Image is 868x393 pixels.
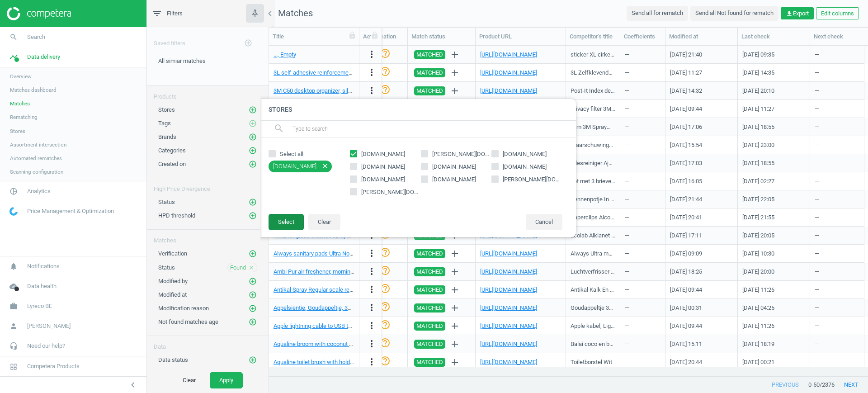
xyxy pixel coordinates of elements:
[5,337,22,355] i: headset_mic
[9,207,18,216] img: wGWNvw8QSZomAAAAABJRU5ErkJggg==
[158,199,175,205] span: Status
[27,342,65,350] span: Need our help?
[27,33,45,41] span: Search
[248,355,257,365] button: add_circle_outline
[10,141,66,148] span: Assortment intersection
[147,86,269,101] div: Products
[210,372,243,388] button: Apply
[147,336,269,351] div: Data
[158,264,175,271] span: Status
[158,291,187,298] span: Modified at
[248,317,257,327] button: add_circle_outline
[248,277,257,286] button: add_circle_outline
[10,100,30,107] span: Matches
[151,8,162,19] i: filter_list
[10,114,38,121] span: Rematching
[158,161,186,167] span: Created on
[5,48,22,66] i: timeline
[10,128,25,135] span: Stores
[249,133,257,141] i: add_circle_outline
[158,356,188,363] span: Data status
[10,73,32,80] span: Overview
[5,317,22,335] i: person
[249,291,257,299] i: add_circle_outline
[27,207,114,215] span: Price Management & Optimization
[173,372,205,388] button: Clear
[5,278,22,295] i: cloud_done
[158,147,186,154] span: Categories
[249,160,257,168] i: add_circle_outline
[10,155,62,162] span: Automated rematches
[27,322,71,330] span: [PERSON_NAME]
[7,7,71,20] img: ajHJNr6hYgQAAAAASUVORK5CYII=
[249,318,257,326] i: add_circle_outline
[248,211,257,220] button: add_circle_outline
[158,120,171,127] span: Tags
[5,28,22,46] i: search
[158,318,218,325] span: Not found matches age
[248,290,257,299] button: add_circle_outline
[122,379,144,391] button: chevron_left
[230,264,246,272] span: Found
[27,302,52,310] span: Lyreco BE
[158,133,176,140] span: Brands
[27,282,57,290] span: Data health
[5,183,22,200] i: pie_chart_outlined
[27,187,51,195] span: Analytics
[147,27,269,52] div: Saved filters
[248,304,257,313] button: add_circle_outline
[10,86,57,94] span: Matches dashboard
[249,119,257,128] i: add_circle_outline
[27,53,60,61] span: Data delivery
[244,39,252,47] i: add_circle_outline
[147,178,269,193] div: High Price Divergence
[248,265,255,271] i: close
[248,105,257,114] button: add_circle_outline
[249,250,257,258] i: add_circle_outline
[248,160,257,169] button: add_circle_outline
[158,278,188,284] span: Modified by
[127,379,138,390] i: chevron_left
[248,133,257,142] button: add_circle_outline
[158,305,209,312] span: Modification reason
[248,146,257,155] button: add_circle_outline
[239,34,257,52] button: add_circle_outline
[10,168,63,175] span: Scanning configuration
[5,258,22,275] i: notifications
[248,249,257,258] button: add_circle_outline
[249,147,257,155] i: add_circle_outline
[259,99,576,120] h4: Stores
[249,106,257,114] i: add_circle_outline
[249,356,257,364] i: add_circle_outline
[158,57,206,64] span: All simiar matches
[167,9,183,18] span: Filters
[158,250,187,257] span: Verification
[27,362,80,370] span: Competera Products
[249,277,257,285] i: add_circle_outline
[249,212,257,220] i: add_circle_outline
[248,198,257,207] button: add_circle_outline
[249,304,257,313] i: add_circle_outline
[158,212,195,219] span: HPD threshold
[147,230,269,245] div: Matches
[249,198,257,206] i: add_circle_outline
[158,106,175,113] span: Stores
[248,119,257,128] button: add_circle_outline
[27,262,60,270] span: Notifications
[5,298,22,315] i: work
